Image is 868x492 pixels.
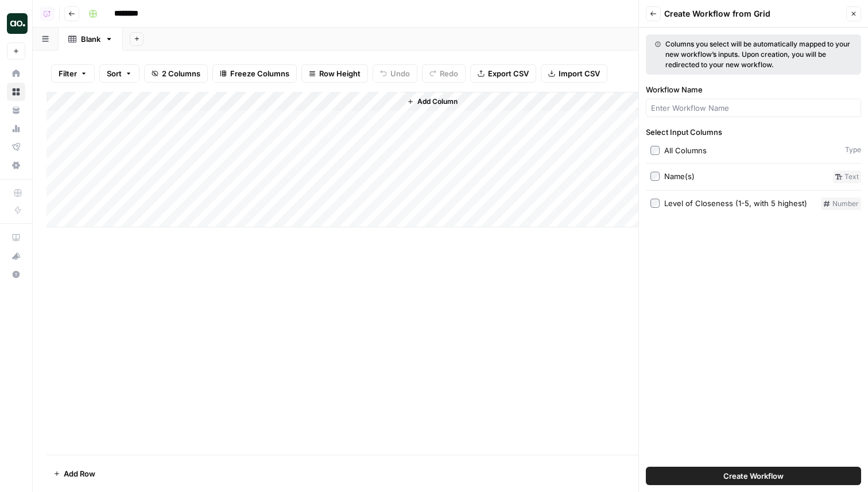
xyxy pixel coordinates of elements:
[541,64,607,83] button: Import CSV
[46,464,102,483] button: Add Row
[417,96,458,107] span: Add Column
[51,64,95,83] button: Filter
[646,84,861,95] label: Workflow Name
[7,228,25,247] a: AirOps Academy
[59,68,77,79] span: Filter
[646,467,861,485] button: Create Workflow
[440,68,458,79] span: Redo
[81,33,100,45] div: Blank
[651,102,856,114] input: Enter Workflow Name
[650,172,660,181] input: Name(s)
[7,247,25,265] div: What's new?
[319,68,361,79] span: Row Height
[664,171,695,182] div: Name(s)
[7,101,25,119] a: Your Data
[650,146,660,155] input: All Columns
[99,64,139,83] button: Sort
[59,28,123,51] a: Blank
[373,64,417,83] button: Undo
[655,39,852,70] div: Columns you select will be automatically mapped to your new workflow’s inputs. Upon creation, you...
[470,64,536,83] button: Export CSV
[212,64,297,83] button: Freeze Columns
[723,470,784,482] span: Create Workflow
[7,247,25,265] button: What's new?
[390,68,410,79] span: Undo
[821,197,861,210] span: Number
[301,64,368,83] button: Row Height
[107,68,122,79] span: Sort
[833,171,861,183] span: Text
[664,145,707,156] div: All Columns
[422,64,466,83] button: Redo
[402,94,462,109] button: Add Column
[7,138,25,156] a: Flightpath
[7,265,25,284] button: Help + Support
[7,64,25,83] a: Home
[7,156,25,175] a: Settings
[162,68,200,79] span: 2 Columns
[664,197,807,209] div: Level of Closeness (1-5, with 5 highest)
[646,126,861,138] span: Select Input Columns
[7,83,25,101] a: Browse
[7,9,25,38] button: Workspace: Justina testing
[559,68,600,79] span: Import CSV
[144,64,208,83] button: 2 Columns
[7,13,28,34] img: Justina testing Logo
[7,119,25,138] a: Usage
[230,68,289,79] span: Freeze Columns
[64,468,95,479] span: Add Row
[488,68,529,79] span: Export CSV
[845,145,861,156] span: Type
[650,199,660,208] input: Level of Closeness (1-5, with 5 highest)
